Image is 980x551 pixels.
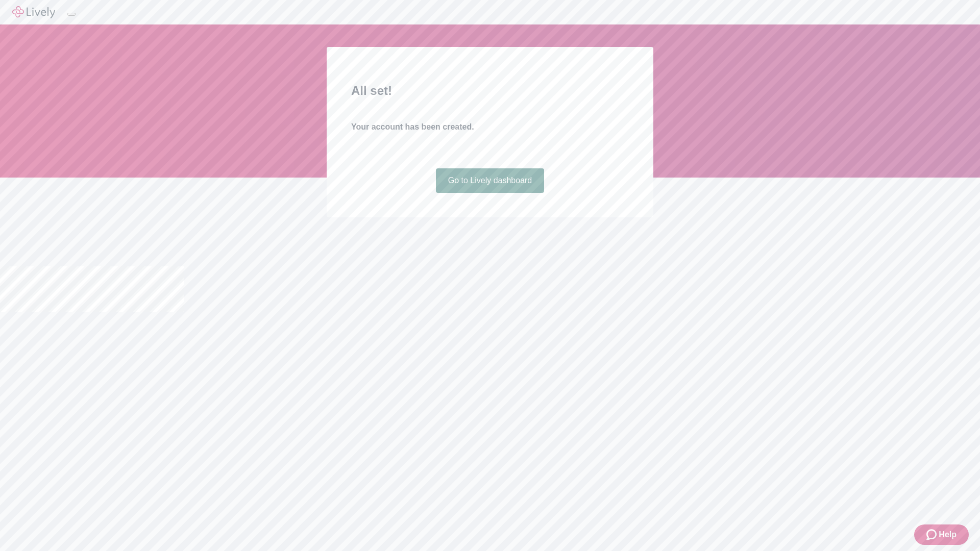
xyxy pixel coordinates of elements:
[67,13,76,16] button: Log out
[914,524,969,545] button: Zendesk support iconHelp
[351,121,629,133] h4: Your account has been created.
[12,6,55,18] img: Lively
[351,82,629,100] h2: All set!
[436,168,545,193] a: Go to Lively dashboard
[939,529,957,541] span: Help
[926,529,939,541] svg: Zendesk support icon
